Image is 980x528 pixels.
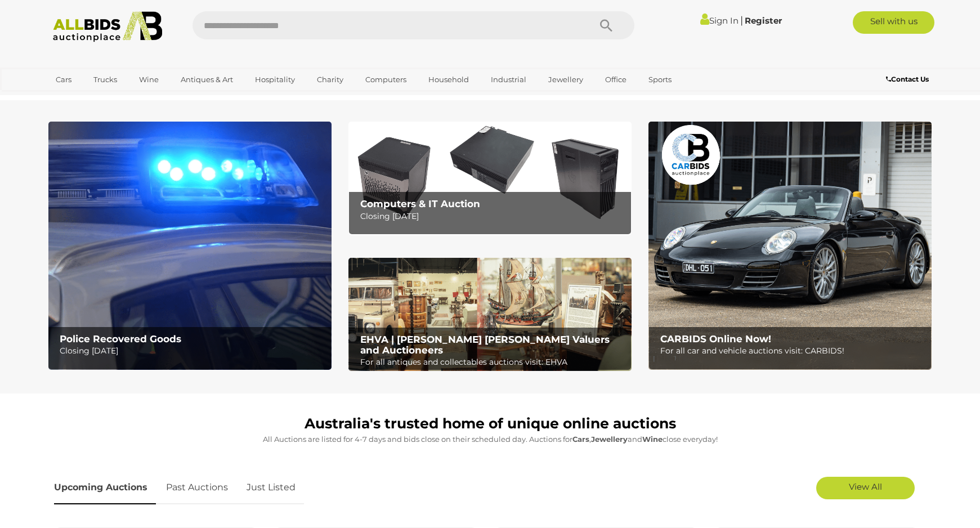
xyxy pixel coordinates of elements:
[54,416,927,432] h1: Australia's trusted home of unique online auctions
[54,471,156,504] a: Upcoming Auctions
[641,70,679,89] a: Sports
[348,122,632,235] img: Computers & IT Auction
[360,209,625,223] p: Closing [DATE]
[132,70,166,89] a: Wine
[48,89,143,108] a: [GEOGRAPHIC_DATA]
[740,14,743,26] span: |
[648,122,932,370] img: CARBIDS Online Now!
[60,333,181,344] b: Police Recovered Goods
[648,122,932,370] a: CARBIDS Online Now! CARBIDS Online Now! For all car and vehicle auctions visit: CARBIDS!
[421,70,476,89] a: Household
[48,122,332,370] img: Police Recovered Goods
[886,73,932,86] a: Contact Us
[660,333,771,344] b: CARBIDS Online Now!
[158,471,236,504] a: Past Auctions
[348,122,632,235] a: Computers & IT Auction Computers & IT Auction Closing [DATE]
[358,70,414,89] a: Computers
[360,198,480,209] b: Computers & IT Auction
[348,258,632,372] a: EHVA | Evans Hastings Valuers and Auctioneers EHVA | [PERSON_NAME] [PERSON_NAME] Valuers and Auct...
[598,70,634,89] a: Office
[484,70,534,89] a: Industrial
[48,70,79,89] a: Cars
[578,11,634,39] button: Search
[642,435,663,444] strong: Wine
[47,11,169,42] img: Allbids.com.au
[591,435,628,444] strong: Jewellery
[48,122,332,370] a: Police Recovered Goods Police Recovered Goods Closing [DATE]
[348,258,632,372] img: EHVA | Evans Hastings Valuers and Auctioneers
[541,70,590,89] a: Jewellery
[745,15,782,26] a: Register
[86,70,124,89] a: Trucks
[360,334,610,356] b: EHVA | [PERSON_NAME] [PERSON_NAME] Valuers and Auctioneers
[360,355,625,369] p: For all antiques and collectables auctions visit: EHVA
[60,344,325,358] p: Closing [DATE]
[849,481,882,492] span: View All
[660,344,925,358] p: For all car and vehicle auctions visit: CARBIDS!
[700,15,739,26] a: Sign In
[886,75,929,83] b: Contact Us
[816,477,915,499] a: View All
[173,70,240,89] a: Antiques & Art
[54,433,927,446] p: All Auctions are listed for 4-7 days and bids close on their scheduled day. Auctions for , and cl...
[310,70,351,89] a: Charity
[853,11,934,34] a: Sell with us
[248,70,302,89] a: Hospitality
[238,471,304,504] a: Just Listed
[572,435,589,444] strong: Cars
